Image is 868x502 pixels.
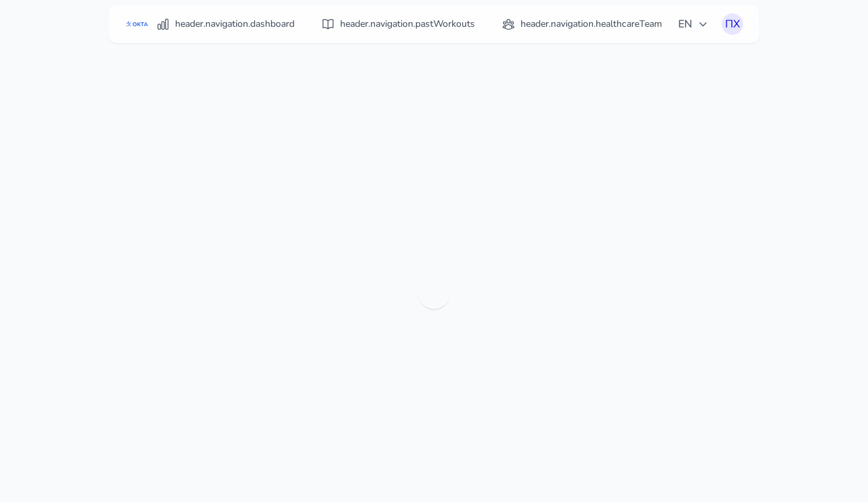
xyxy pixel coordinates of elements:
a: header.navigation.healthcareTeam [494,12,670,36]
button: ПХ [722,13,743,35]
span: EN [678,16,708,32]
button: EN [670,11,716,38]
img: OKTA logo [125,20,149,29]
a: header.navigation.dashboard [148,12,303,36]
a: header.navigation.pastWorkouts [313,12,483,36]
